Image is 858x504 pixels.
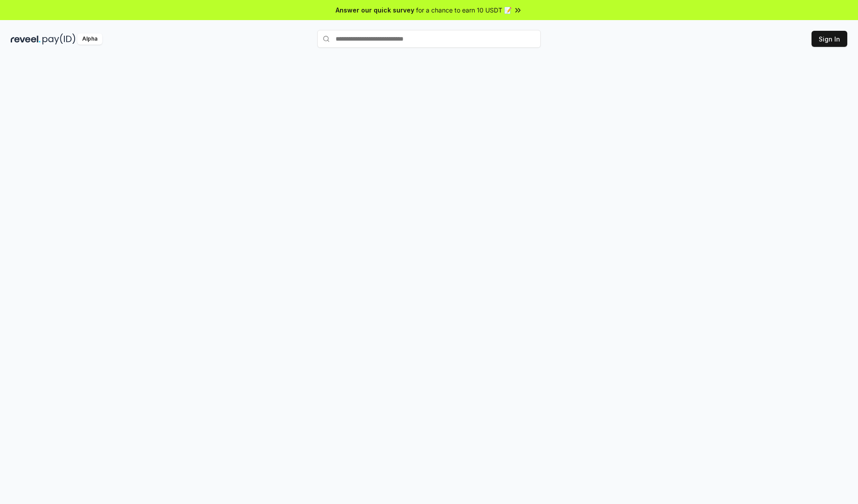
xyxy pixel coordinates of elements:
span: for a chance to earn 10 USDT 📝 [416,5,512,15]
div: Alpha [77,33,102,45]
img: pay_id [42,33,76,45]
span: Answer our quick survey [336,5,414,15]
img: reveel_dark [11,33,41,45]
button: Sign In [812,31,847,47]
